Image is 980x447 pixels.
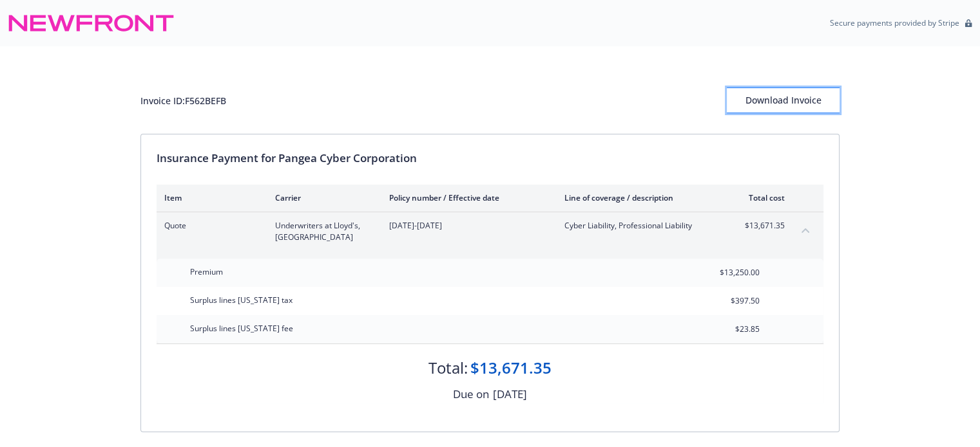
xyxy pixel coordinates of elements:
div: Total: [428,357,468,379]
span: Underwriters at Lloyd's, [GEOGRAPHIC_DATA] [275,220,369,243]
div: Policy number / Effective date [389,192,544,203]
div: Item [164,192,255,203]
span: Surplus lines [US_STATE] tax [190,295,293,306]
span: Premium [190,266,223,277]
span: Cyber Liability, Professional Liability [564,220,716,232]
div: QuoteUnderwriters at Lloyd's, [GEOGRAPHIC_DATA][DATE]-[DATE]Cyber Liability, Professional Liabili... [157,212,823,251]
span: [DATE]-[DATE] [389,220,544,232]
div: [DATE] [493,386,527,403]
button: Download Invoice [727,87,840,113]
input: 0.00 [684,263,767,282]
div: Invoice ID: F562BEFB [140,94,226,107]
span: Quote [164,220,255,232]
button: collapse content [795,220,816,241]
div: Due on [453,386,489,403]
input: 0.00 [684,291,767,311]
div: Carrier [275,192,369,203]
p: Secure payments provided by Stripe [830,17,959,28]
input: 0.00 [684,320,767,339]
div: Insurance Payment for Pangea Cyber Corporation [157,150,823,167]
div: $13,671.35 [470,357,552,379]
span: Surplus lines [US_STATE] fee [190,323,293,334]
div: Total cost [736,192,785,203]
div: Download Invoice [727,88,840,113]
div: Line of coverage / description [564,192,716,203]
span: $13,671.35 [736,220,785,232]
